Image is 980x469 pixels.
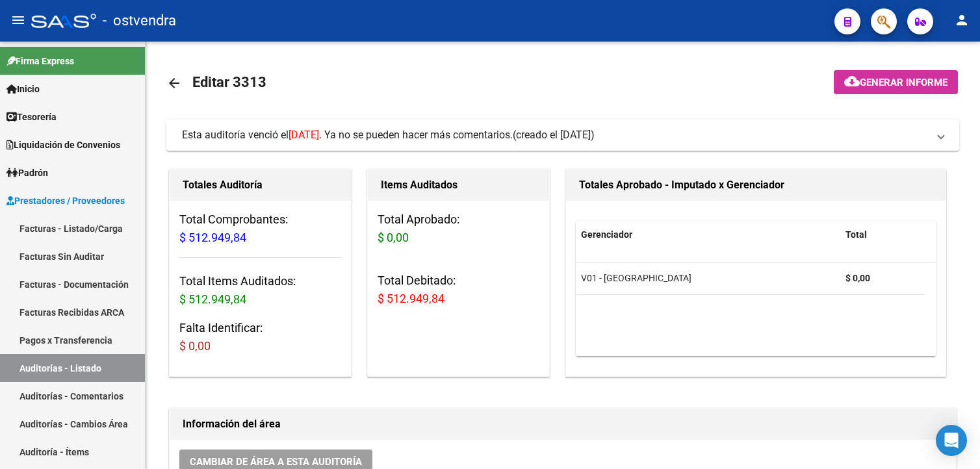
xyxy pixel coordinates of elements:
span: Total [845,229,867,240]
span: Liquidación de Convenios [6,138,120,152]
span: Editar 3313 [192,74,266,90]
mat-icon: cloud_download [844,73,860,89]
mat-icon: menu [10,12,26,28]
span: (creado el [DATE]) [513,128,595,142]
mat-icon: person [954,12,970,28]
span: Cambiar de área a esta auditoría [190,456,362,468]
datatable-header-cell: Total [840,221,925,249]
h3: Total Comprobantes: [179,210,341,247]
strong: $ 0,00 [845,273,870,283]
span: $ 512.949,84 [179,231,246,244]
datatable-header-cell: Gerenciador [576,221,840,249]
h3: Total Items Auditados: [179,272,341,309]
span: Padrón [6,166,48,180]
span: Inicio [6,82,40,96]
span: Esta auditoría venció el . Ya no se pueden hacer más comentarios. [182,129,513,141]
h1: Totales Auditoría [183,175,338,196]
mat-expansion-panel-header: Esta auditoría venció el[DATE]. Ya no se pueden hacer más comentarios.(creado el [DATE]) [166,120,959,151]
h1: Items Auditados [381,175,536,196]
button: Generar informe [834,70,958,94]
span: Gerenciador [581,229,632,240]
span: Prestadores / Proveedores [6,194,125,208]
h1: Totales Aprobado - Imputado x Gerenciador [579,175,933,196]
span: $ 512.949,84 [179,292,246,306]
span: Firma Express [6,54,74,68]
h1: Información del área [183,414,943,435]
span: $ 0,00 [378,231,409,244]
span: Generar informe [860,77,948,88]
mat-icon: arrow_back [166,75,182,91]
h3: Total Aprobado: [378,210,539,247]
span: $ 0,00 [179,339,211,353]
span: Tesorería [6,110,57,124]
span: [DATE] [289,129,319,141]
span: V01 - [GEOGRAPHIC_DATA] [581,273,691,283]
div: Open Intercom Messenger [936,425,967,456]
span: $ 512.949,84 [378,292,445,305]
h3: Total Debitado: [378,272,539,308]
span: - ostvendra [103,6,176,35]
h3: Falta Identificar: [179,319,341,355]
